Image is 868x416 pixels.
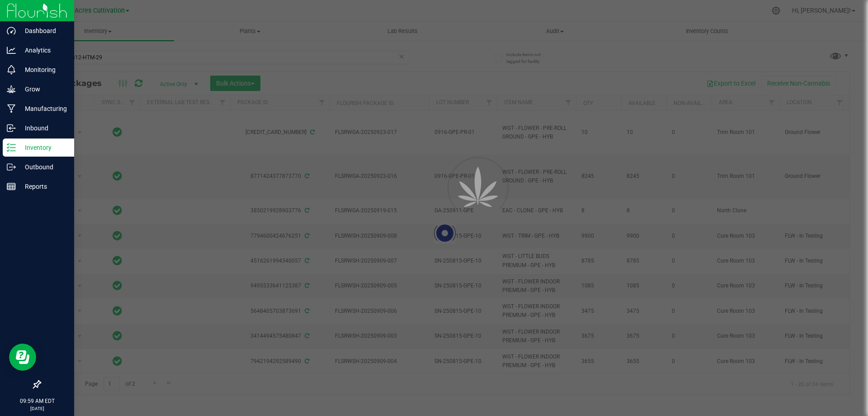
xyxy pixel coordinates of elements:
[16,162,70,172] p: Outbound
[7,26,16,35] inline-svg: Dashboard
[16,25,70,36] p: Dashboard
[7,46,16,55] inline-svg: Analytics
[16,84,70,95] p: Grow
[7,143,16,152] inline-svg: Inventory
[16,123,70,134] p: Inbound
[16,45,70,56] p: Analytics
[7,104,16,113] inline-svg: Manufacturing
[7,163,16,172] inline-svg: Outbound
[7,85,16,94] inline-svg: Grow
[7,124,16,133] inline-svg: Inbound
[16,181,70,192] p: Reports
[16,103,70,114] p: Manufacturing
[7,65,16,74] inline-svg: Monitoring
[7,182,16,191] inline-svg: Reports
[16,64,70,75] p: Monitoring
[4,397,70,405] p: 09:59 AM EDT
[16,142,70,153] p: Inventory
[9,344,36,371] iframe: Resource center
[4,405,70,412] p: [DATE]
